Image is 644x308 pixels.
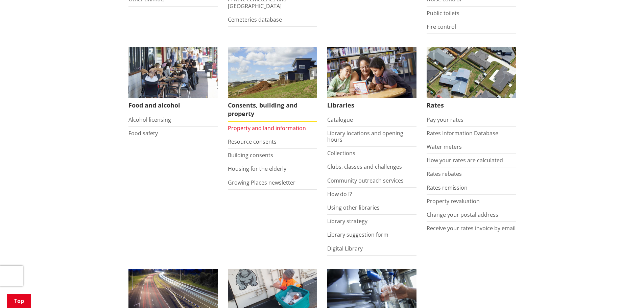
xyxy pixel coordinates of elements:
a: Property revaluation [427,197,480,205]
span: Libraries [327,98,416,113]
a: How do I? [327,190,352,198]
a: Rates Information Database [427,129,498,137]
a: Pay your rates [427,116,463,123]
a: Community outreach services [327,177,404,184]
a: Library suggestion form [327,231,388,238]
a: Building consents [228,151,273,159]
a: Pay your rates online Rates [427,47,516,113]
a: Housing for the elderly [228,165,286,172]
a: New Pokeno housing development Consents, building and property [228,47,317,122]
a: Clubs, classes and challenges [327,163,402,170]
a: Property and land information [228,124,306,132]
a: Resource consents [228,138,277,145]
a: Water meters [427,143,462,150]
a: Using other libraries [327,204,380,211]
img: Waikato District Council libraries [327,47,416,98]
a: Receive your rates invoice by email [427,224,516,232]
a: Cemeteries database [228,16,282,23]
iframe: Messenger Launcher [613,280,637,304]
span: Consents, building and property [228,98,317,122]
a: Library membership is free to everyone who lives in the Waikato district. Libraries [327,47,416,113]
img: Food and Alcohol in the Waikato [128,47,218,98]
img: Land and property thumbnail [228,47,317,98]
a: Library locations and opening hours [327,129,403,143]
a: Top [7,294,31,308]
a: Rates rebates [427,170,462,177]
a: Digital Library [327,245,363,252]
a: Fire control [427,23,456,30]
a: How your rates are calculated [427,157,503,164]
a: Change your postal address [427,211,498,218]
a: Catalogue [327,116,353,123]
span: Food and alcohol [128,98,218,113]
a: Food safety [128,129,158,137]
a: Growing Places newsletter [228,179,295,186]
a: Food and Alcohol in the Waikato Food and alcohol [128,47,218,113]
a: Alcohol licensing [128,116,171,123]
a: Public toilets [427,9,459,17]
a: Collections [327,149,355,157]
span: Rates [427,98,516,113]
a: Library strategy [327,217,367,225]
a: Rates remission [427,184,468,191]
img: Rates-thumbnail [427,47,516,98]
